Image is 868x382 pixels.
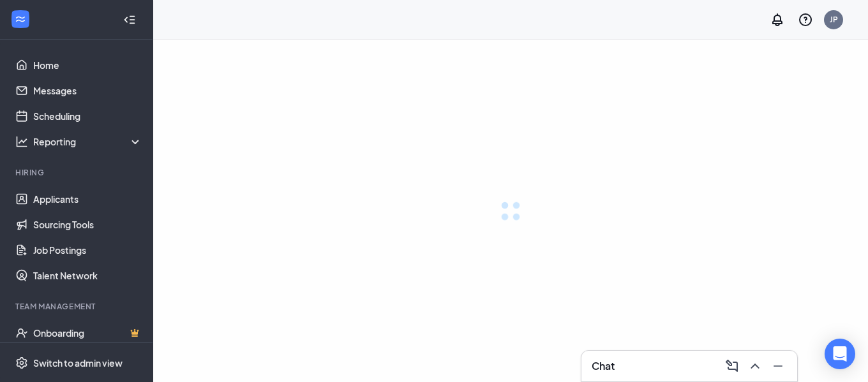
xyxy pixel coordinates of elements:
button: Minimize [767,356,787,376]
svg: Analysis [15,135,28,148]
div: JP [830,14,838,25]
h3: Chat [592,359,615,373]
div: Reporting [33,135,143,148]
div: Hiring [15,167,140,178]
svg: ComposeMessage [724,358,740,374]
a: Job Postings [33,237,142,263]
button: ChevronUp [744,356,764,376]
div: Switch to admin view [33,356,123,369]
a: OnboardingCrown [33,320,142,346]
svg: Minimize [770,358,786,374]
svg: WorkstreamLogo [14,13,27,26]
div: Open Intercom Messenger [825,339,855,369]
svg: Settings [15,356,28,369]
div: Team Management [15,301,140,312]
a: Home [33,52,142,78]
svg: Collapse [123,13,136,26]
a: Messages [33,78,142,103]
button: ComposeMessage [721,356,741,376]
a: Sourcing Tools [33,212,142,237]
a: Talent Network [33,263,142,288]
svg: Notifications [770,12,785,27]
a: Scheduling [33,103,142,129]
svg: ChevronUp [747,358,763,374]
svg: QuestionInfo [798,12,813,27]
a: Applicants [33,186,142,212]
